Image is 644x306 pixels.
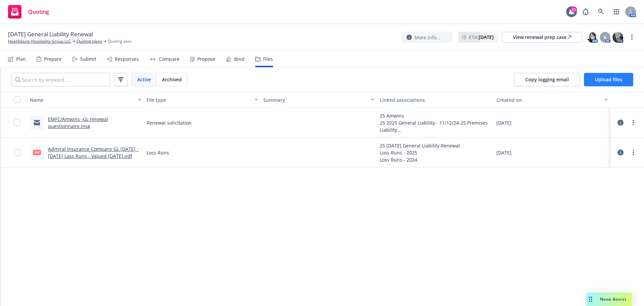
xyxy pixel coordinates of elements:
[28,9,49,14] span: Quoting
[80,56,96,62] div: Submit
[48,116,108,129] a: EMFC/Amwins -GL renewal questionnaire.msg
[8,38,71,44] a: Healdsburg Hospitality Group LLC
[629,148,637,157] a: more
[610,5,623,18] a: Switch app
[496,96,600,103] div: Created on
[586,293,632,306] button: Nova Assist
[16,56,26,62] div: Plan
[234,56,245,62] div: Bind
[594,5,608,18] a: Search
[595,76,622,83] span: Upload files
[380,112,491,119] div: 25 Amwins
[513,32,571,42] div: View renewal prep case
[48,146,139,159] a: Admiral Insurance Company GL [DATE] - [DATE] Loss Runs - Valued [DATE].pdf
[27,92,144,108] button: Name
[30,96,134,103] div: Name
[33,150,41,155] span: pdf
[162,76,182,83] span: Archived
[496,119,512,126] span: [DATE]
[380,96,491,103] div: Linked associations
[494,92,610,108] button: Created on
[628,33,636,41] a: more
[115,56,139,62] div: Responses
[14,119,20,126] input: Toggle Row Selected
[380,142,460,149] div: 25 [DATE] General Liability Renewal
[415,34,440,41] span: More info...
[377,92,494,108] button: Linked associations
[108,38,131,44] span: Quoting plan
[159,56,179,62] div: Compare
[147,119,192,126] span: Renewal solicitation
[586,293,595,306] div: Drag to move
[263,96,367,103] div: Summary
[144,92,261,108] button: File type
[147,149,169,156] span: Loss Runs
[401,32,453,43] button: More info...
[496,149,512,156] span: [DATE]
[587,32,598,43] img: photo
[612,32,623,43] img: photo
[137,76,151,83] span: Active
[571,6,577,12] div: 11
[147,96,251,103] div: File type
[261,92,377,108] button: Summary
[579,5,592,18] a: Report a Bug
[525,76,569,83] span: Copy logging email
[8,30,93,38] span: [DATE] General Liability Renewal
[469,34,494,41] span: ETA :
[584,73,633,86] button: Upload files
[14,96,20,103] input: Select all
[380,119,491,133] div: 25 2025 General Liability - 11/12/24-25 Premises Liability
[479,34,494,40] strong: [DATE]
[197,56,215,62] div: Propose
[629,119,637,127] a: more
[600,296,627,302] span: Nova Assist
[14,149,20,156] input: Toggle Row Selected
[44,56,62,62] div: Prepare
[76,38,102,44] a: Quoting plans
[380,156,460,163] div: Loss Runs - 2024
[502,32,582,43] a: View renewal prep case
[5,2,52,21] a: Quoting
[604,34,607,41] span: K
[263,56,273,62] div: Files
[514,73,580,86] button: Copy logging email
[11,73,110,86] input: Search by keyword...
[380,149,460,156] div: Loss Runs - 2025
